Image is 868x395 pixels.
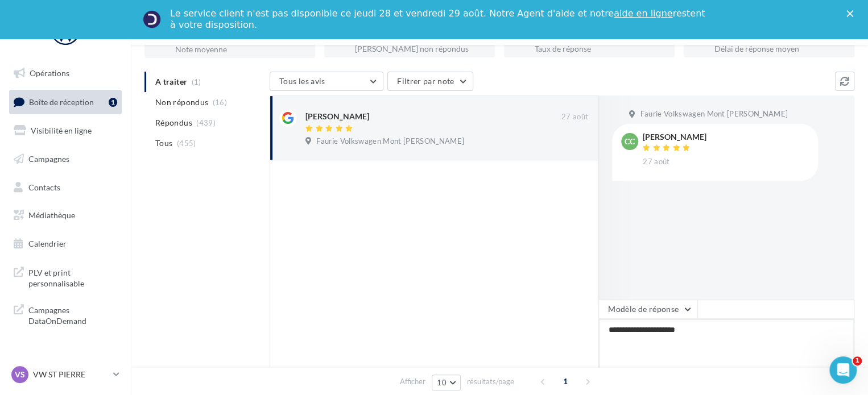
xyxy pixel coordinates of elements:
[714,45,845,53] div: Délai de réponse moyen
[29,97,94,106] span: Boîte de réception
[437,378,447,387] span: 10
[28,302,117,327] span: Campagnes DataOnDemand
[640,109,788,119] span: Faurie Volkswagen Mont [PERSON_NAME]
[432,375,461,390] button: 10
[643,157,669,167] span: 27 août
[467,376,514,387] span: résultats/page
[556,372,574,390] span: 1
[33,369,109,380] p: VW ST PIERRE
[31,126,92,135] span: Visibilité en ligne
[143,10,161,28] img: Profile image for Service-Client
[7,176,124,199] a: Contacts
[28,154,69,164] span: Campagnes
[15,369,25,380] span: VS
[30,68,69,78] span: Opérations
[155,138,172,149] span: Tous
[387,72,473,91] button: Filtrer par note
[316,136,464,147] span: Faurie Volkswagen Mont [PERSON_NAME]
[7,260,124,294] a: PLV et print personnalisable
[279,76,325,86] span: Tous les avis
[7,298,124,331] a: Campagnes DataOnDemand
[28,239,67,248] span: Calendrier
[400,376,425,387] span: Afficher
[7,61,124,85] a: Opérations
[643,133,706,141] div: [PERSON_NAME]
[598,300,697,319] button: Modèle de réponse
[561,112,588,122] span: 27 août
[7,203,124,227] a: Médiathèque
[625,136,635,147] span: Cc
[853,356,862,365] span: 1
[109,98,117,107] div: 1
[7,232,124,256] a: Calendrier
[305,111,369,122] div: [PERSON_NAME]
[196,118,216,127] span: (439)
[270,72,383,91] button: Tous les avis
[28,182,60,192] span: Contacts
[155,117,192,128] span: Répondus
[535,45,666,53] div: Taux de réponse
[28,210,75,220] span: Médiathèque
[175,45,306,53] div: Note moyenne
[7,147,124,171] a: Campagnes
[829,356,857,384] iframe: Intercom live chat
[155,97,208,108] span: Non répondus
[177,139,196,148] span: (455)
[213,98,227,107] span: (16)
[28,265,117,289] span: PLV et print personnalisable
[7,90,124,114] a: Boîte de réception1
[614,8,672,19] a: aide en ligne
[9,364,122,385] a: VS VW ST PIERRE
[355,45,486,53] div: [PERSON_NAME] non répondus
[846,10,858,17] div: Fermer
[170,8,707,31] div: Le service client n'est pas disponible ce jeudi 28 et vendredi 29 août. Notre Agent d'aide et not...
[7,119,124,143] a: Visibilité en ligne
